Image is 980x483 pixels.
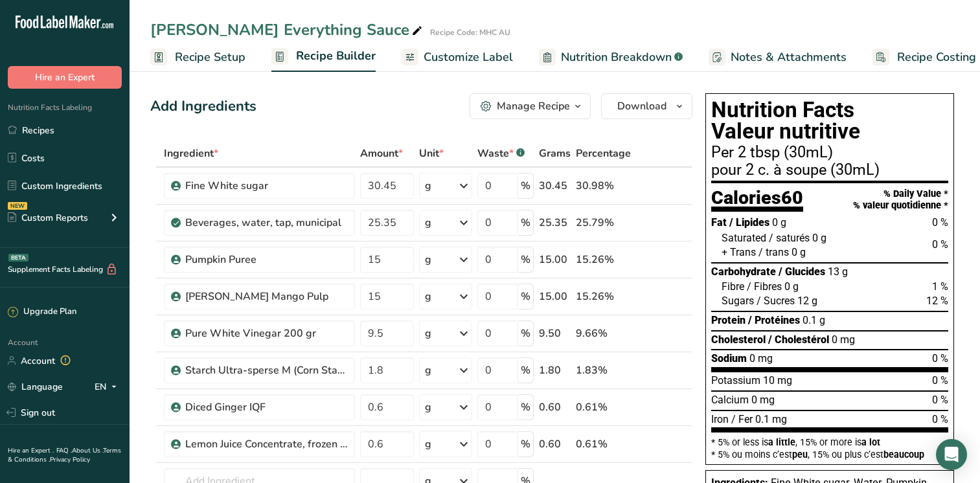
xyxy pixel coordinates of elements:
[812,232,826,244] span: 0 g
[711,145,948,161] div: Per 2 tbsp (30mL)
[539,436,571,452] div: 0.60
[419,146,444,161] span: Unit
[722,246,756,258] span: + Trans
[748,314,800,326] span: / Protéines
[425,363,431,378] div: g
[936,439,967,470] div: Open Intercom Messenger
[772,216,786,229] span: 0 g
[8,446,121,464] a: Terms & Conditions .
[828,265,848,278] span: 13 g
[425,326,431,341] div: g
[539,399,571,415] div: 0.60
[185,399,347,415] div: Diced Ginger IQF
[576,215,631,230] div: 25.79%
[425,252,431,267] div: g
[768,437,795,447] span: a little
[711,413,729,425] span: Iron
[8,306,76,319] div: Upgrade Plan
[185,178,347,194] div: Fine White sugar
[425,178,431,194] div: g
[271,41,376,73] a: Recipe Builder
[755,413,787,425] span: 0.1 mg
[185,289,347,304] div: [PERSON_NAME] Mango Pulp
[539,215,571,230] div: 25.35
[539,43,683,72] a: Nutrition Breakdown
[539,289,571,304] div: 15.00
[711,163,948,178] div: pour 2 c. à soupe (30mL)
[576,399,631,415] div: 0.61%
[50,455,90,464] a: Privacy Policy
[296,47,376,65] span: Recipe Builder
[576,436,631,452] div: 0.61%
[576,326,631,341] div: 9.66%
[792,246,806,258] span: 0 g
[897,49,976,66] span: Recipe Costing
[425,215,431,230] div: g
[883,449,924,460] span: beaucoup
[8,376,63,398] a: Language
[185,436,347,452] div: Lemon Juice Concentrate, frozen cloudy 400GPL
[758,246,789,258] span: / trans
[576,363,631,378] div: 1.83%
[8,66,122,89] button: Hire an Expert
[932,352,948,365] span: 0 %
[722,232,766,244] span: Saturated
[360,146,403,161] span: Amount
[711,99,948,142] h1: Nutrition Facts Valeur nutritive
[768,333,829,346] span: / Cholestérol
[185,326,347,341] div: Pure White Vinegar 200 gr
[425,399,431,415] div: g
[872,43,976,72] a: Recipe Costing
[751,394,775,406] span: 0 mg
[477,146,525,161] div: Waste
[561,49,672,66] span: Nutrition Breakdown
[430,27,510,38] div: Recipe Code: MHC AU
[731,413,753,425] span: / Fer
[932,280,948,293] span: 1 %
[711,333,766,346] span: Cholesterol
[164,146,218,161] span: Ingredient
[576,289,631,304] div: 15.26%
[832,333,855,346] span: 0 mg
[150,96,256,117] div: Add Ingredients
[539,326,571,341] div: 9.50
[8,446,54,455] a: Hire an Expert .
[779,265,825,278] span: / Glucides
[150,18,425,41] div: [PERSON_NAME] Everything Sauce
[797,295,817,307] span: 12 g
[576,252,631,267] div: 15.26%
[497,98,570,114] div: Manage Recipe
[932,238,948,251] span: 0 %
[150,43,245,72] a: Recipe Setup
[757,295,795,307] span: / Sucres
[769,232,810,244] span: / saturés
[56,446,72,455] a: FAQ .
[792,449,808,460] span: peu
[709,43,847,72] a: Notes & Attachments
[784,280,799,293] span: 0 g
[729,216,769,229] span: / Lipides
[8,211,88,225] div: Custom Reports
[932,216,948,229] span: 0 %
[763,374,792,387] span: 10 mg
[781,186,803,208] span: 60
[853,188,948,211] div: % Daily Value * % valeur quotidienne *
[711,374,760,387] span: Potassium
[711,352,747,365] span: Sodium
[576,146,631,161] span: Percentage
[539,178,571,194] div: 30.45
[711,188,803,212] div: Calories
[8,202,27,210] div: NEW
[576,178,631,194] div: 30.98%
[425,436,431,452] div: g
[711,450,948,459] div: * 5% ou moins c’est , 15% ou plus c’est
[926,295,948,307] span: 12 %
[617,98,667,114] span: Download
[539,363,571,378] div: 1.80
[731,49,847,66] span: Notes & Attachments
[932,413,948,425] span: 0 %
[185,252,347,267] div: Pumpkin Puree
[95,379,122,394] div: EN
[175,49,245,66] span: Recipe Setup
[8,254,28,262] div: BETA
